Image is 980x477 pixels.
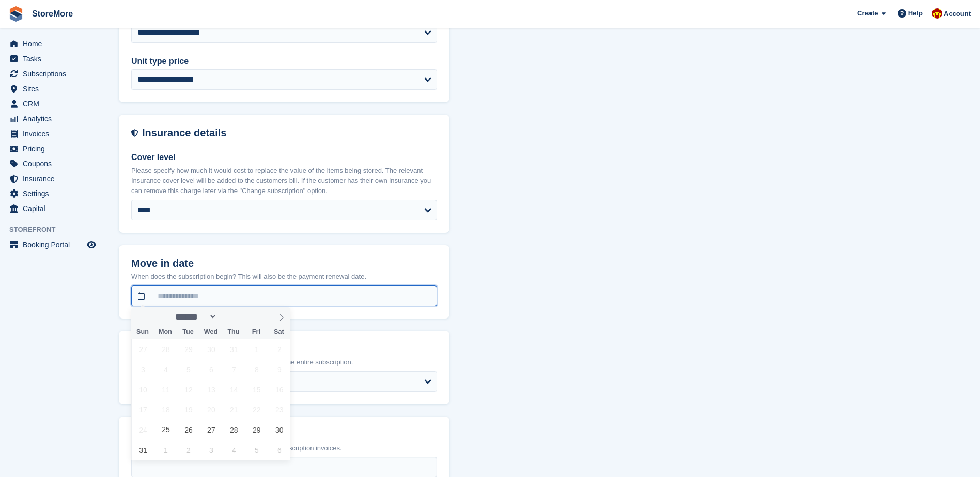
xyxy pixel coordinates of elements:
[131,166,437,196] p: Please specify how much it would cost to replace the value of the items being stored. The relevan...
[172,311,217,322] select: Month
[133,400,153,420] span: August 17, 2025
[5,37,98,51] a: menu
[246,359,267,379] span: August 8, 2025
[5,156,98,171] a: menu
[23,186,85,201] span: Settings
[131,272,437,282] p: When does the subscription begin? This will also be the payment renewal date.
[268,329,290,336] span: Sat
[133,359,153,379] span: August 3, 2025
[201,440,221,460] span: September 3, 2025
[932,8,942,19] img: Store More Team
[246,339,267,359] span: August 1, 2025
[178,400,198,420] span: August 19, 2025
[23,97,85,111] span: CRM
[5,97,98,111] a: menu
[23,141,85,156] span: Pricing
[23,126,85,141] span: Invoices
[224,359,244,379] span: August 7, 2025
[5,201,98,216] a: menu
[133,379,153,400] span: August 10, 2025
[9,225,103,235] span: Storefront
[944,9,971,19] span: Account
[269,339,289,359] span: August 2, 2025
[85,239,98,251] a: Preview store
[5,237,98,252] a: menu
[142,127,437,139] h2: Insurance details
[177,329,199,336] span: Tue
[23,156,85,171] span: Coupons
[155,359,176,379] span: August 4, 2025
[178,420,198,440] span: August 26, 2025
[154,329,177,336] span: Mon
[23,112,85,126] span: Analytics
[133,440,153,460] span: August 31, 2025
[23,82,85,96] span: Sites
[246,420,267,440] span: August 29, 2025
[857,8,878,19] span: Create
[8,6,24,22] img: stora-icon-8386f47178a22dfd0bd8f6a31ec36ba5ce8667c1dd55bd0f319d3a0aa187defe.svg
[155,379,176,400] span: August 11, 2025
[5,141,98,156] a: menu
[5,112,98,126] a: menu
[133,420,153,440] span: August 24, 2025
[217,311,250,322] input: Year
[269,400,289,420] span: August 23, 2025
[908,8,923,19] span: Help
[5,126,98,141] a: menu
[269,440,289,460] span: September 6, 2025
[224,420,244,440] span: August 28, 2025
[131,258,437,269] h2: Move in date
[178,359,198,379] span: August 5, 2025
[201,420,221,440] span: August 27, 2025
[5,67,98,81] a: menu
[201,379,221,400] span: August 13, 2025
[155,440,176,460] span: September 1, 2025
[269,379,289,400] span: August 16, 2025
[246,440,267,460] span: September 5, 2025
[201,339,221,359] span: July 30, 2025
[178,440,198,460] span: September 2, 2025
[23,67,85,81] span: Subscriptions
[131,151,437,164] label: Cover level
[155,339,176,359] span: July 28, 2025
[131,329,154,336] span: Sun
[23,237,85,252] span: Booking Portal
[224,440,244,460] span: September 4, 2025
[5,52,98,66] a: menu
[224,339,244,359] span: July 31, 2025
[178,339,198,359] span: July 29, 2025
[224,400,244,420] span: August 21, 2025
[23,37,85,51] span: Home
[199,329,222,336] span: Wed
[28,5,77,22] a: StoreMore
[269,420,289,440] span: August 30, 2025
[178,379,198,400] span: August 12, 2025
[23,201,85,216] span: Capital
[246,400,267,420] span: August 22, 2025
[245,329,268,336] span: Fri
[23,52,85,66] span: Tasks
[155,420,176,440] span: August 25, 2025
[5,171,98,186] a: menu
[224,379,244,400] span: August 14, 2025
[131,127,138,139] img: insurance-details-icon-731ffda60807649b61249b889ba3c5e2b5c27d34e2e1fb37a309f0fde93ff34a.svg
[133,339,153,359] span: July 27, 2025
[23,171,85,186] span: Insurance
[222,329,245,336] span: Thu
[5,82,98,96] a: menu
[269,359,289,379] span: August 9, 2025
[201,400,221,420] span: August 20, 2025
[201,359,221,379] span: August 6, 2025
[155,400,176,420] span: August 18, 2025
[131,55,437,68] label: Unit type price
[5,186,98,201] a: menu
[246,379,267,400] span: August 15, 2025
